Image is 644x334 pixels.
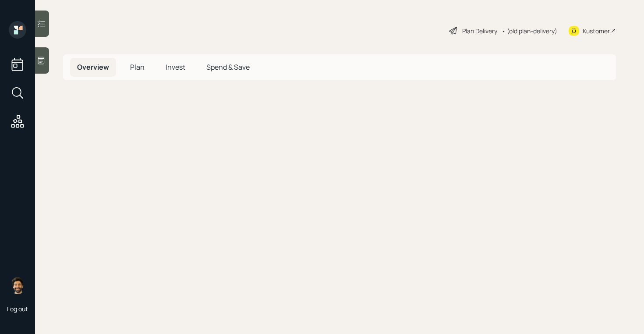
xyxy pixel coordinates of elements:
[166,62,185,72] span: Invest
[502,26,557,36] div: • (old plan-delivery)
[130,62,145,72] span: Plan
[206,62,250,72] span: Spend & Save
[77,62,109,72] span: Overview
[462,26,497,36] div: Plan Delivery
[9,277,26,294] img: eric-schwartz-headshot.png
[583,26,610,36] div: Kustomer
[7,305,28,313] div: Log out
